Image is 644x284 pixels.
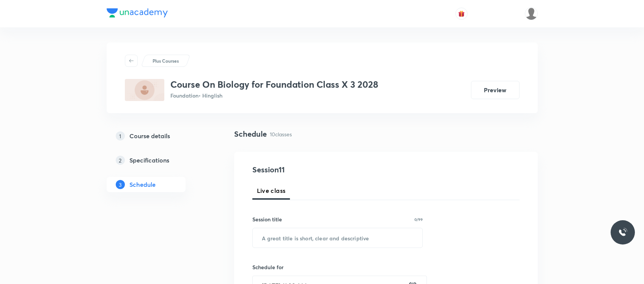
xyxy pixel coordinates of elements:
[107,153,210,168] a: 2Specifications
[257,186,286,195] span: Live class
[252,263,423,271] h6: Schedule for
[618,228,627,237] img: ttu
[116,180,125,189] p: 3
[414,218,423,221] p: 0/99
[129,180,156,189] h5: Schedule
[252,215,282,223] h6: Session title
[471,81,520,99] button: Preview
[116,156,125,165] p: 2
[458,10,465,17] img: avatar
[170,92,378,99] p: Foundation • Hinglish
[107,8,168,17] img: Company Logo
[170,79,378,90] h3: Course On Biology for Foundation Class X 3 2028
[129,131,170,140] h5: Course details
[153,57,179,64] p: Plus Courses
[525,7,538,20] img: Dipti
[107,8,168,19] a: Company Logo
[252,164,391,175] h4: Session 11
[116,131,125,140] p: 1
[234,128,267,140] h4: Schedule
[129,156,169,165] h5: Specifications
[107,128,210,144] a: 1Course details
[253,228,423,248] input: A great title is short, clear and descriptive
[270,130,292,138] p: 10 classes
[125,79,164,101] img: 86FB0C59-1264-4518-8C4F-52437CC9F6EB_plus.png
[455,8,468,20] button: avatar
